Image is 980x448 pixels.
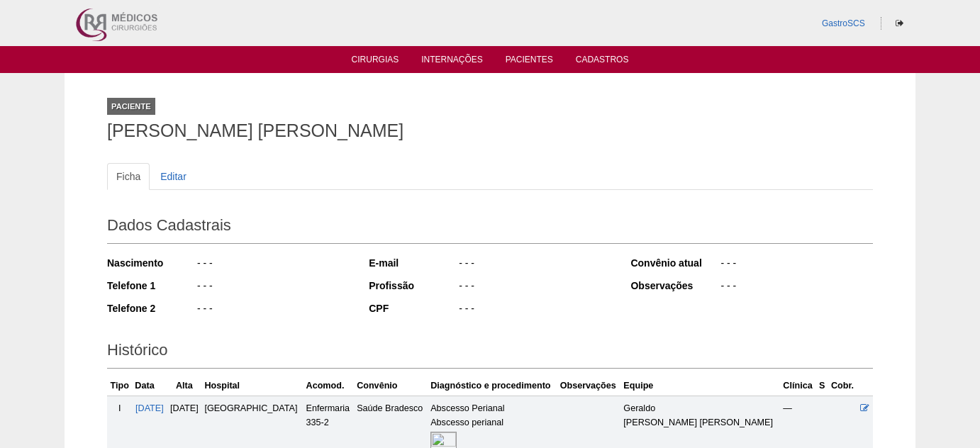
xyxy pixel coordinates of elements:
div: Profissão [369,279,457,293]
th: Alta [167,376,201,396]
th: Acomod. [304,376,355,396]
th: Clínica [780,376,816,396]
div: - - - [719,256,873,274]
a: Cadastros [576,55,629,69]
div: Telefone 1 [107,279,196,293]
h2: Histórico [107,336,873,369]
div: Nascimento [107,256,196,270]
th: Equipe [620,376,780,396]
span: [DATE] [170,403,199,413]
h2: Dados Cadastrais [107,211,873,244]
th: Convênio [354,376,428,396]
a: Pacientes [506,55,553,69]
div: - - - [457,279,611,296]
div: Observações [630,279,719,293]
div: - - - [196,256,350,274]
a: Ficha [107,163,150,190]
div: CPF [369,301,457,315]
a: GastroSCS [822,18,865,28]
div: Telefone 2 [107,301,196,315]
th: Data [132,376,167,396]
a: [DATE] [135,403,164,413]
div: I [110,401,129,415]
div: - - - [196,301,350,319]
div: Convênio atual [630,256,719,270]
div: [PERSON_NAME] [PERSON_NAME] [623,415,777,430]
th: Tipo [107,376,132,396]
th: Hospital [201,376,303,396]
div: - - - [719,279,873,296]
div: - - - [457,301,611,319]
a: Cirurgias [352,55,399,69]
th: Diagnóstico e procedimento [428,376,557,396]
div: E-mail [369,256,457,270]
a: Internações [421,55,483,69]
a: Editar [151,163,196,190]
i: Sair [896,19,903,28]
h1: [PERSON_NAME] [PERSON_NAME] [107,122,873,140]
th: Cobr. [828,376,857,396]
th: Observações [557,376,621,396]
div: - - - [457,256,611,274]
div: Paciente [107,98,155,115]
th: S [816,376,828,396]
div: - - - [196,279,350,296]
